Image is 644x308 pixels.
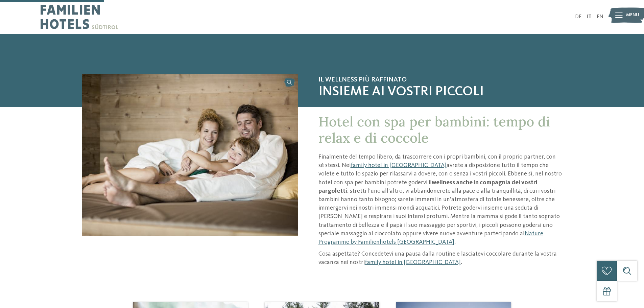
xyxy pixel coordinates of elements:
a: Nature Programme by Familienhotels [GEOGRAPHIC_DATA] [318,231,543,245]
a: DE [575,14,581,20]
a: family hotel in [GEOGRAPHIC_DATA] [365,259,461,265]
span: Il wellness più raffinato [318,76,562,84]
img: Hotel con spa per bambini: è tempo di coccole! [82,74,298,236]
p: Cosa aspettate? Concedetevi una pausa dalla routine e lasciatevi coccolare durante la vostra vaca... [318,250,562,267]
p: Finalmente del tempo libero, da trascorrere con i propri bambini, con il proprio partner, con sé ... [318,153,562,246]
span: Menu [626,12,639,19]
a: EN [597,14,603,20]
a: family hotel in [GEOGRAPHIC_DATA] [351,162,447,168]
strong: wellness anche in compagnia dei vostri pargoletti [318,180,538,194]
span: Hotel con spa per bambini: tempo di relax e di coccole [318,113,550,146]
span: insieme ai vostri piccoli [318,84,562,100]
a: IT [587,14,592,20]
